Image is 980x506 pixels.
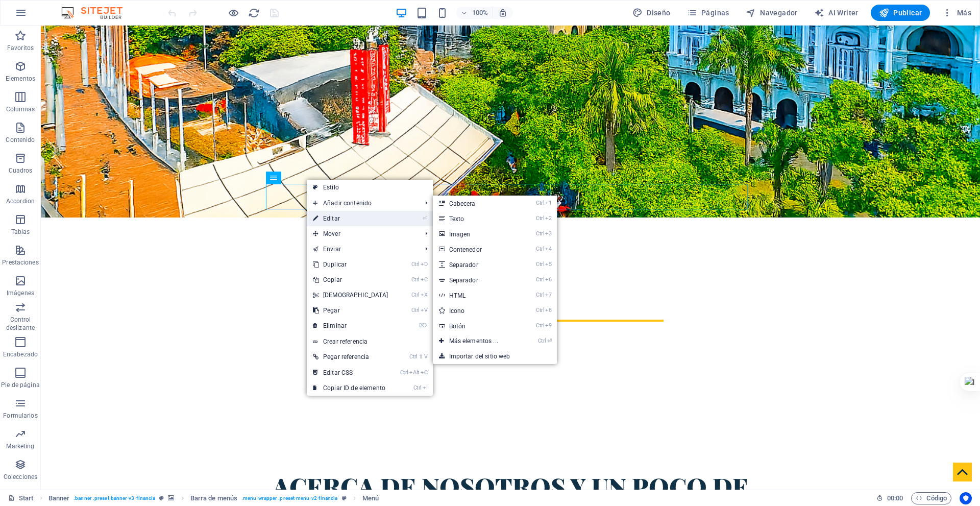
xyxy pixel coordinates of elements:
i: V [424,353,427,360]
p: Encabezado [3,350,38,358]
p: Pie de página [1,381,39,389]
button: reload [248,7,260,19]
h6: 100% [472,7,488,19]
p: Tablas [11,228,30,236]
i: ⇧ [419,353,423,360]
a: ⏎Editar [307,211,395,226]
i: Ctrl [411,307,420,314]
span: Código [916,492,947,504]
i: Ctrl [411,276,420,283]
i: Ctrl [536,322,544,329]
span: Publicar [879,8,922,18]
p: Accordion [6,197,35,205]
a: Ctrl2Texto [433,211,519,226]
i: X [421,292,428,298]
i: ⏎ [423,215,427,222]
a: Haz clic para cancelar la selección y doble clic para abrir páginas [8,492,34,504]
p: Colecciones [4,473,37,481]
i: Este elemento es un preajuste personalizable [342,495,347,501]
button: Más [938,5,975,21]
i: Ctrl [411,292,420,298]
i: 6 [545,276,552,283]
span: Haz clic para seleccionar y doble clic para editar [190,492,237,504]
a: Ctrl5Separador [433,257,519,272]
i: Ctrl [536,215,544,222]
p: Formularios [3,412,37,420]
i: 4 [545,246,552,252]
i: Ctrl [536,307,544,314]
p: Favoritos [7,44,34,52]
a: Enviar [307,242,418,257]
a: CtrlICopiar ID de elemento [307,380,395,396]
a: Crear referencia [307,334,433,349]
i: Este elemento contiene un fondo [168,495,174,501]
a: Ctrl1Cabecera [433,196,519,211]
i: ⌦ [419,322,427,329]
i: C [421,276,428,283]
i: Al redimensionar, ajustar el nivel de zoom automáticamente para ajustarse al dispositivo elegido. [498,8,507,17]
i: Ctrl [536,276,544,283]
a: Ctrl⇧VPegar referencia [307,349,395,365]
a: Ctrl9Botón [433,318,519,333]
p: Prestaciones [2,258,38,267]
i: ⏎ [547,338,552,344]
i: Ctrl [538,338,546,344]
i: Ctrl [400,369,408,376]
span: Añadir contenido [307,196,418,211]
span: . banner .preset-banner-v3-financia [73,492,155,504]
a: Ctrl6Separador [433,272,519,287]
nav: breadcrumb [48,492,379,504]
span: Haz clic para seleccionar y doble clic para editar [362,492,379,504]
span: Mover [307,226,418,242]
a: Ctrl4Contenedor [433,242,519,257]
button: Navegador [742,5,802,21]
i: I [423,384,428,391]
button: Haz clic para salir del modo de previsualización y seguir editando [227,7,239,19]
a: Estilo [307,180,433,195]
i: D [421,261,428,268]
a: CtrlAltCEditar CSS [307,365,395,380]
span: Páginas [687,8,729,18]
span: . menu-wrapper .preset-menu-v2-financia [241,492,338,504]
button: 100% [456,7,493,19]
a: Ctrl7HTML [433,287,519,303]
a: Ctrl8Icono [433,303,519,318]
a: CtrlDDuplicar [307,257,395,272]
i: Ctrl [536,230,544,237]
div: Diseño (Ctrl+Alt+Y) [628,5,675,21]
i: 9 [545,322,552,329]
i: Ctrl [413,384,422,391]
a: Ctrl3Imagen [433,226,519,242]
i: Ctrl [536,246,544,252]
button: Código [911,492,951,504]
i: Ctrl [536,200,544,206]
p: Elementos [6,75,35,83]
span: AI Writer [814,8,859,18]
a: ⌦Eliminar [307,318,395,333]
p: Marketing [6,442,34,450]
i: 5 [545,261,552,268]
a: Ctrl⏎Más elementos ... [433,333,519,349]
i: Ctrl [409,353,418,360]
i: 1 [545,200,552,206]
i: Ctrl [536,292,544,298]
button: Publicar [871,5,930,21]
button: Usercentrics [960,492,972,504]
i: 3 [545,230,552,237]
span: : [894,494,896,502]
p: Contenido [6,136,35,144]
p: Columnas [6,105,35,113]
i: Este elemento es un preajuste personalizable [159,495,164,501]
span: Navegador [746,8,798,18]
a: Importar del sitio web [433,349,557,364]
i: Volver a cargar página [248,7,260,19]
button: Páginas [683,5,733,21]
i: Alt [409,369,420,376]
button: Diseño [628,5,675,21]
i: Ctrl [536,261,544,268]
h6: Tiempo de la sesión [876,492,903,504]
span: 00 00 [887,492,903,504]
i: V [421,307,428,314]
a: CtrlVPegar [307,303,395,318]
img: Editor Logo [59,7,135,19]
